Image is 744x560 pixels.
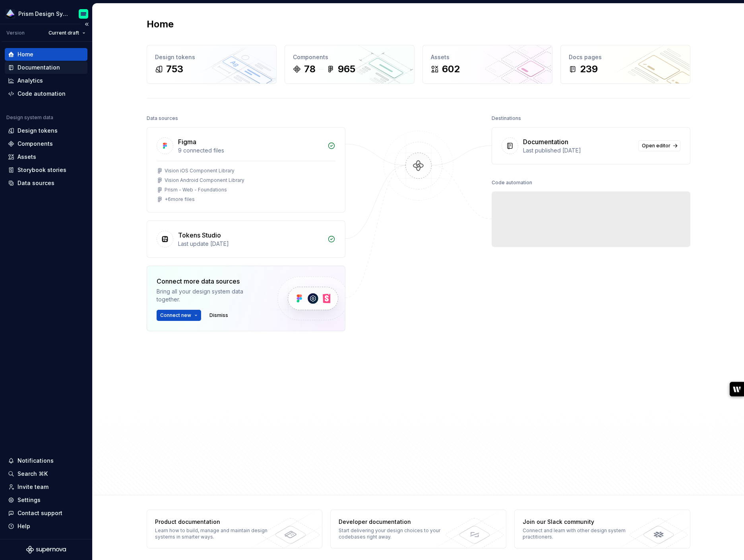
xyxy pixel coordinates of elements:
div: Destinations [492,113,521,124]
span: Connect new [160,312,191,319]
a: Components [5,137,87,150]
div: Settings [17,496,41,504]
div: Last update [DATE] [178,240,323,248]
button: Dismiss [206,310,232,321]
a: Tokens StudioLast update [DATE] [147,220,345,258]
div: Bring all your design system data together. [157,288,264,303]
div: Documentation [17,64,60,71]
div: Components [17,140,53,148]
a: Invite team [5,481,87,493]
button: Current draft [45,27,89,39]
button: Search ⌘K [5,467,87,480]
button: Notifications [5,454,87,467]
button: Contact support [5,507,87,519]
div: Analytics [17,77,43,85]
div: Assets [17,153,36,161]
h2: Home [147,18,174,31]
div: Figma [178,137,196,147]
div: Documentation [523,137,568,147]
div: Data sources [147,113,178,124]
span: Open editor [642,143,670,149]
a: Open editor [638,140,680,151]
button: Help [5,520,87,533]
div: Assets [431,53,544,61]
div: 239 [580,63,598,75]
div: Vision iOS Component Library [165,168,234,174]
div: Components [293,53,406,61]
div: 965 [338,63,355,75]
a: Code automation [5,87,87,100]
div: Start delivering your design choices to your codebases right away. [339,527,454,540]
a: Components78965 [285,45,415,84]
div: Join our Slack community [523,518,638,526]
div: 78 [304,63,316,75]
a: Figma9 connected filesVision iOS Component LibraryVision Android Component LibraryPrism - Web - F... [147,127,345,212]
div: Learn how to build, manage and maintain design systems in smarter ways. [155,527,271,540]
div: Notifications [17,457,54,465]
div: Vision Android Component Library [165,177,244,183]
div: Version [6,30,25,36]
span: Dismiss [209,312,228,319]
a: Data sources [5,177,87,189]
a: Analytics [5,74,87,87]
div: Code automation [492,177,532,188]
div: Data sources [17,179,54,187]
div: Invite team [17,483,48,491]
div: Developer documentation [339,518,454,526]
div: 602 [442,63,460,75]
a: Assets [5,151,87,163]
div: + 6 more files [165,196,195,203]
a: Developer documentationStart delivering your design choices to your codebases right away. [330,510,506,548]
svg: Supernova Logo [26,546,66,554]
img: f1a7b9bb-7f9f-4a1e-ac36-42496e476d4d.png [6,9,15,19]
div: Code automation [17,90,66,98]
a: Documentation [5,61,87,74]
a: Storybook stories [5,164,87,176]
div: Last published [DATE] [523,147,634,154]
a: Assets602 [422,45,552,84]
a: Design tokens753 [147,45,277,84]
div: Product documentation [155,518,271,526]
button: Prism Design SystemEmiliano Rodriguez [2,5,91,22]
a: Docs pages239 [560,45,690,84]
a: Home [5,48,87,61]
a: Product documentationLearn how to build, manage and maintain design systems in smarter ways. [147,510,323,548]
div: Prism Design System [18,10,69,18]
div: 9 connected files [178,147,323,154]
div: Tokens Studio [178,230,221,240]
div: Design tokens [17,127,58,135]
div: Contact support [17,509,62,517]
img: Emiliano Rodriguez [79,9,88,19]
span: Current draft [48,30,79,36]
a: Join our Slack communityConnect and learn with other design system practitioners. [514,510,690,548]
div: Design system data [6,114,53,121]
div: Storybook stories [17,166,66,174]
div: Search ⌘K [17,470,48,478]
div: Connect more data sources [157,276,264,286]
div: Home [17,50,33,58]
a: Settings [5,494,87,506]
div: Docs pages [569,53,682,61]
div: Prism - Web - Foundations [165,187,227,193]
div: Help [17,522,30,530]
button: Connect new [157,310,201,321]
div: Design tokens [155,53,268,61]
div: Connect and learn with other design system practitioners. [523,527,638,540]
button: Collapse sidebar [81,19,92,30]
a: Design tokens [5,124,87,137]
div: 753 [166,63,183,75]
